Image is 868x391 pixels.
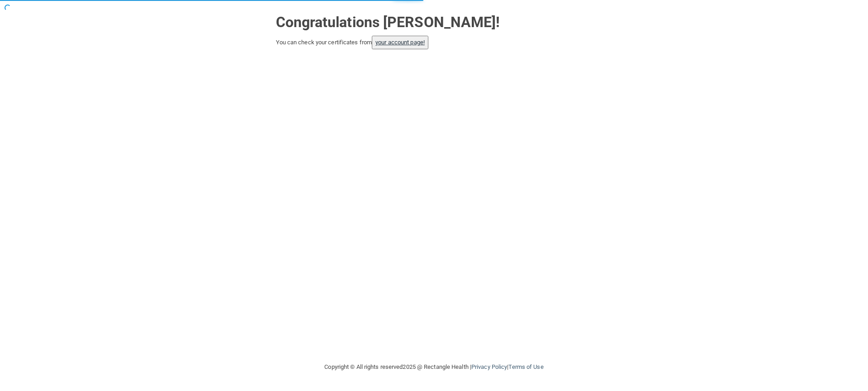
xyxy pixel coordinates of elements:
a: your account page! [375,39,425,46]
strong: Congratulations [PERSON_NAME]! [276,14,500,31]
a: Privacy Policy [471,363,507,370]
button: your account page! [372,36,428,49]
a: Terms of Use [508,363,543,370]
div: You can check your certificates from [276,36,593,49]
div: Copyright © All rights reserved 2025 @ Rectangle Health | | [269,353,599,382]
